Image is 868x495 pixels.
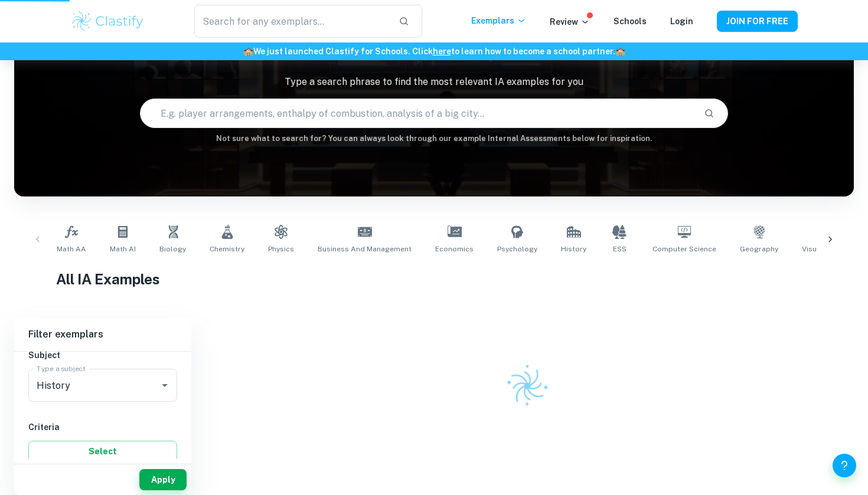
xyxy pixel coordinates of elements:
[613,244,626,254] span: ESS
[433,47,451,56] a: here
[699,103,719,123] button: Search
[435,244,474,254] span: Economics
[28,441,177,462] button: Select
[268,244,294,254] span: Physics
[14,133,854,145] h6: Not sure what to search for? You can always look through our example Internal Assessments below f...
[833,454,856,477] button: Help and Feedback
[561,244,586,254] span: History
[28,349,177,362] h6: Subject
[14,75,854,89] p: Type a search phrase to find the most relevant IA examples for you
[57,244,86,254] span: Math AA
[717,11,798,32] button: JOIN FOR FREE
[14,318,191,351] h6: Filter exemplars
[28,421,177,434] h6: Criteria
[210,244,244,254] span: Chemistry
[497,244,537,254] span: Psychology
[139,469,187,490] button: Apply
[498,357,557,415] img: Clastify logo
[652,244,716,254] span: Computer Science
[318,244,412,254] span: Business and Management
[70,9,145,33] img: Clastify logo
[614,17,647,26] a: Schools
[740,244,778,254] span: Geography
[243,47,253,56] span: 🏫
[141,97,694,130] input: E.g. player arrangements, enthalpy of combustion, analysis of a big city...
[670,17,693,26] a: Login
[550,15,590,28] p: Review
[615,47,625,56] span: 🏫
[159,244,186,254] span: Biology
[194,5,389,38] input: Search for any exemplars...
[471,14,526,27] p: Exemplars
[56,268,812,290] h1: All IA Examples
[2,45,866,58] h6: We just launched Clastify for Schools. Click to learn how to become a school partner.
[156,377,173,394] button: Open
[110,244,136,254] span: Math AI
[37,363,86,373] label: Type a subject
